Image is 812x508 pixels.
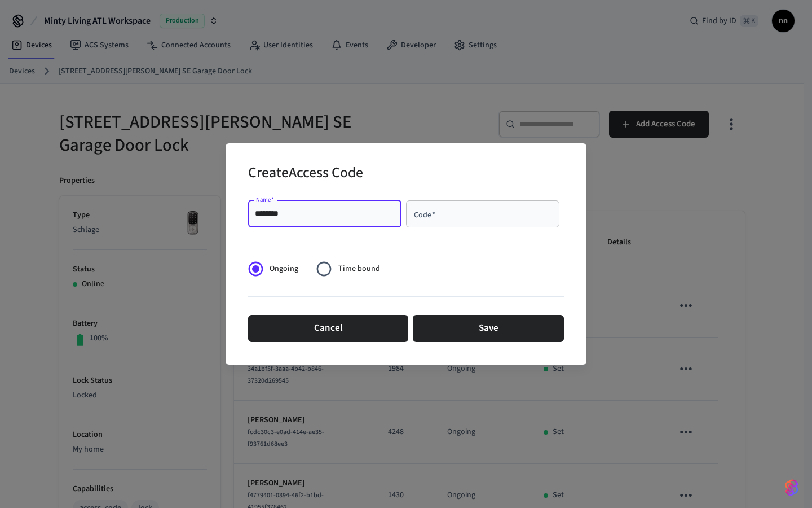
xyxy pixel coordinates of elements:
[248,315,408,342] button: Cancel
[256,195,274,204] label: Name
[413,315,564,342] button: Save
[248,157,363,191] h2: Create Access Code
[785,479,798,497] img: SeamLogoGradient.69752ec5.svg
[270,263,298,275] span: Ongoing
[338,263,380,275] span: Time bound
